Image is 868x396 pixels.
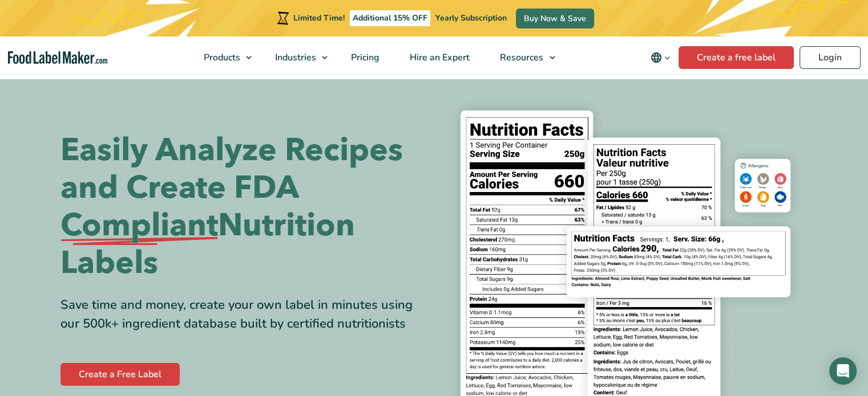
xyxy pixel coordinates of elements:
a: Create a free label [679,46,794,69]
a: Resources [485,36,560,79]
span: Compliant [60,207,218,244]
a: Hire an Expert [395,36,482,79]
span: Industries [272,51,317,64]
span: Limited Time! [293,13,345,23]
a: Pricing [336,36,392,79]
a: Industries [260,36,333,79]
a: Buy Now & Save [516,9,594,28]
span: Hire an Expert [406,51,471,64]
button: Change language [643,46,679,69]
span: Resources [496,51,544,64]
a: Create a Free Label [60,363,180,386]
span: Additional 15% OFF [350,10,430,26]
div: Save time and money, create your own label in minutes using our 500k+ ingredient database built b... [60,296,426,333]
h1: Easily Analyze Recipes and Create FDA Nutrition Labels [60,132,426,282]
span: Products [200,51,241,64]
span: Yearly Subscription [435,13,507,23]
a: Food Label Maker homepage [8,51,108,64]
div: Open Intercom Messenger [829,357,857,385]
span: Pricing [348,51,381,64]
a: Login [800,46,861,69]
a: Products [189,36,257,79]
